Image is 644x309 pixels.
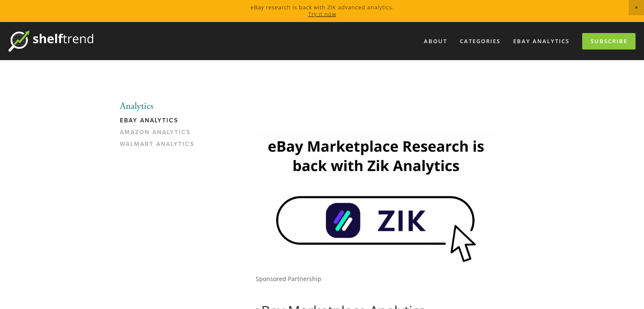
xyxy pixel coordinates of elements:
a: eBay Analytics [508,34,575,48]
li: Analytics [120,101,201,112]
p: Sponsored Partnership [256,275,498,283]
a: Walmart Analytics [120,141,201,152]
img: ShelfTrend [8,30,93,52]
a: Subscribe [582,33,636,50]
a: Try it now [308,10,336,18]
div: Categories [454,34,506,48]
a: eBay Analytics [120,117,201,129]
img: Zik Analytics Sponsored Ad [254,130,498,267]
a: Amazon Analytics [120,129,201,141]
a: About [418,34,453,48]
